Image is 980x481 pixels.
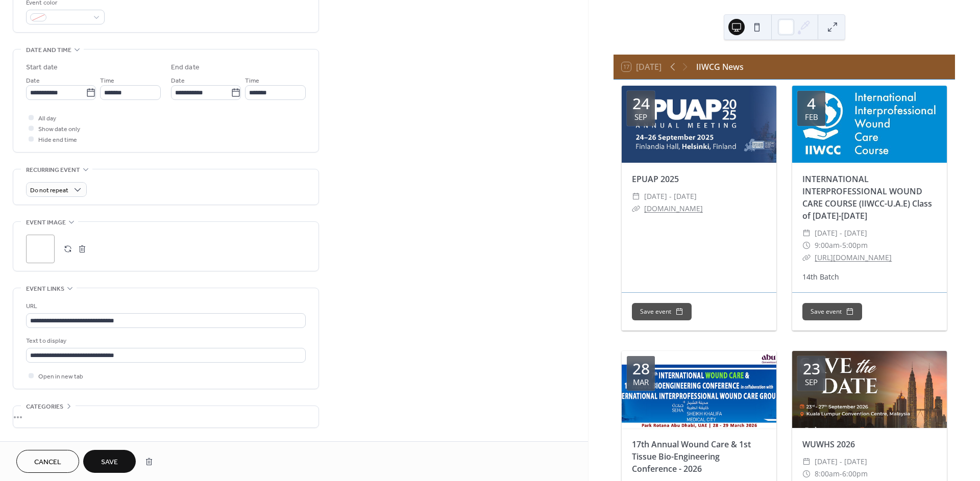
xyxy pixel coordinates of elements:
[632,96,650,111] div: 24
[815,455,867,468] span: [DATE] - [DATE]
[792,271,947,282] div: 14th Batch
[26,301,304,312] div: URL
[842,239,868,251] span: 5:00pm
[38,371,83,382] span: Open in new tab
[26,401,63,412] span: Categories
[815,468,840,480] span: 8:00am
[26,336,304,346] div: Text to display
[632,361,650,376] div: 28
[245,75,259,86] span: Time
[171,75,185,86] span: Date
[632,202,640,215] div: ​
[632,173,679,185] a: EPUAP 2025
[38,124,80,135] span: Show date only
[26,284,64,294] span: Event links
[802,251,811,264] div: ​
[171,62,200,73] div: End date
[696,61,744,73] div: IIWCG News
[26,440,41,451] span: RSVP
[101,457,118,468] span: Save
[805,113,818,121] div: Feb
[83,450,136,473] button: Save
[632,190,640,202] div: ​
[38,113,56,124] span: All day
[802,455,811,468] div: ​
[13,406,318,427] div: •••
[802,303,862,320] button: Save event
[644,204,703,213] a: [DOMAIN_NAME]
[803,361,820,376] div: 23
[100,75,114,86] span: Time
[633,378,649,386] div: Mar
[840,468,842,480] span: -
[634,113,647,121] div: Sep
[842,468,868,480] span: 6:00pm
[840,239,842,251] span: -
[30,185,68,196] span: Do not repeat
[632,439,751,474] a: 17th Annual Wound Care & 1st Tissue Bio-Engineering Conference - 2026
[26,45,71,56] span: Date and time
[802,173,932,221] a: INTERNATIONAL INTERPROFESSIONAL WOUND CARE COURSE (IIWCC-U.A.E) Class of [DATE]-[DATE]
[16,450,79,473] button: Cancel
[815,252,892,262] a: [URL][DOMAIN_NAME]
[644,190,697,202] span: [DATE] - [DATE]
[802,439,855,450] a: WUWHS 2026
[26,235,55,263] div: ;
[26,217,66,228] span: Event image
[632,303,692,320] button: Save event
[802,227,811,239] div: ​
[815,227,867,239] span: [DATE] - [DATE]
[26,75,40,86] span: Date
[807,96,816,111] div: 4
[815,239,840,251] span: 9:00am
[802,468,811,480] div: ​
[805,378,818,386] div: Sep
[26,165,80,175] span: Recurring event
[34,457,61,468] span: Cancel
[26,62,58,73] div: Start date
[802,239,811,251] div: ​
[38,135,77,145] span: Hide end time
